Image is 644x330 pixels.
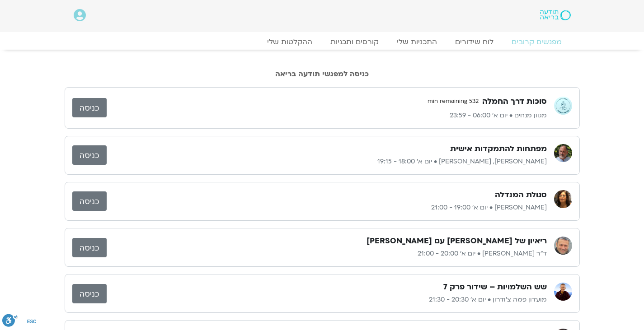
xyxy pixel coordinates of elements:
[388,37,446,46] a: התכניות שלי
[72,191,107,211] a: כניסה
[554,97,572,115] img: מגוון מנחים
[72,98,107,117] a: כניסה
[107,156,547,167] p: [PERSON_NAME], [PERSON_NAME] • יום א׳ 18:00 - 19:15
[554,190,572,208] img: רונית הולנדר
[424,95,482,108] span: 532 min remaining
[107,248,547,259] p: ד"ר [PERSON_NAME] • יום א׳ 20:00 - 21:00
[554,144,572,162] img: דנה גניהר, ברוך ברנר
[65,70,580,78] h2: כניסה למפגשי תודעה בריאה
[446,37,503,46] a: לוח שידורים
[74,37,571,46] nav: Menu
[443,282,547,293] h3: שש השלמויות – שידור פרק 7
[258,37,321,46] a: ההקלטות שלי
[450,144,547,154] h3: מפתחות להתמקדות אישית
[495,190,547,200] h3: סגולת המנדלה
[321,37,388,46] a: קורסים ותכניות
[107,202,547,213] p: [PERSON_NAME] • יום א׳ 19:00 - 21:00
[554,237,572,255] img: ד"ר אסף סטי אל בר
[107,110,547,121] p: מגוון מנחים • יום א׳ 06:00 - 23:59
[482,96,547,107] h3: סוכות דרך החמלה
[107,294,547,305] p: מועדון פמה צ'ודרון • יום א׳ 20:30 - 21:30
[72,238,107,257] a: כניסה
[72,145,107,165] a: כניסה
[503,37,571,46] a: מפגשים קרובים
[554,283,572,301] img: מועדון פמה צ'ודרון
[367,236,547,246] h3: ריאיון של [PERSON_NAME] עם [PERSON_NAME]
[72,284,107,303] a: כניסה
